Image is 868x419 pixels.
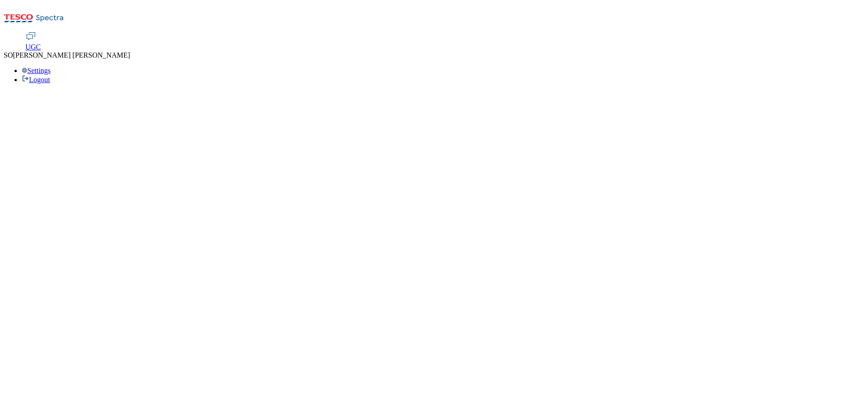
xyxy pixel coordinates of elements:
a: Logout [22,76,50,83]
span: UGC [25,43,41,51]
span: [PERSON_NAME] [PERSON_NAME] [13,51,130,59]
span: SO [4,51,13,59]
a: Settings [22,67,51,74]
a: UGC [25,32,41,51]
